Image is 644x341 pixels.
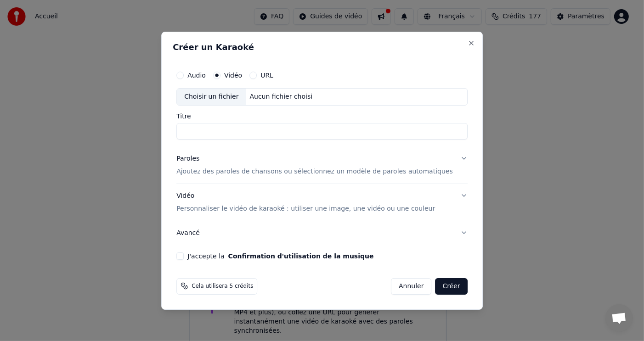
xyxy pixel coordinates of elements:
[224,72,242,78] label: Vidéo
[176,147,468,184] button: ParolesAjoutez des paroles de chansons ou sélectionnez un modèle de paroles automatiques
[176,221,468,245] button: Avancé
[391,278,431,294] button: Annuler
[173,43,471,51] h2: Créer un Karaoké
[228,252,374,259] button: J'accepte la
[176,204,435,213] p: Personnaliser le vidéo de karaoké : utiliser une image, une vidéo ou une couleur
[187,252,373,259] label: J'accepte la
[192,282,253,290] span: Cela utilisera 5 crédits
[246,92,316,101] div: Aucun fichier choisi
[176,167,453,176] p: Ajoutez des paroles de chansons ou sélectionnez un modèle de paroles automatiques
[260,72,273,78] label: URL
[176,184,468,221] button: VidéoPersonnaliser le vidéo de karaoké : utiliser une image, une vidéo ou une couleur
[176,113,468,119] label: Titre
[187,72,206,78] label: Audio
[176,154,199,163] div: Paroles
[435,278,468,294] button: Créer
[177,89,246,105] div: Choisir un fichier
[176,191,435,213] div: Vidéo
